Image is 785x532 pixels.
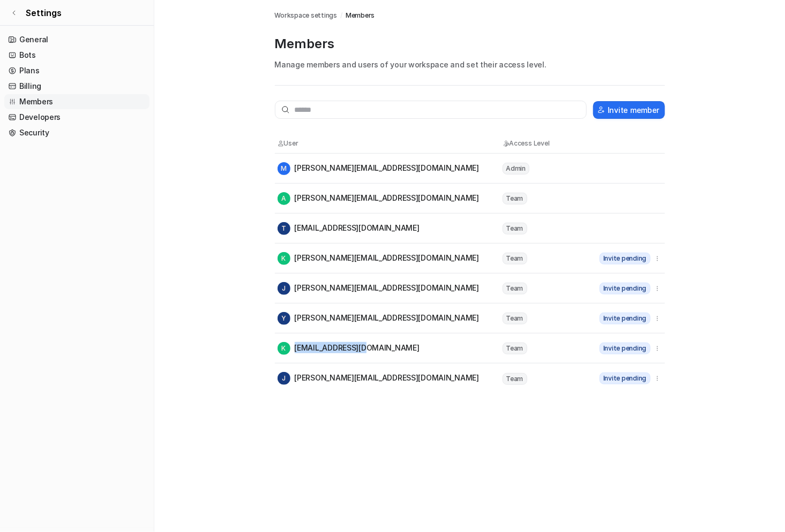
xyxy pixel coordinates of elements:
span: Team [503,253,527,264]
span: Invite pending [600,253,651,264]
span: Admin [503,163,530,174]
span: A [278,192,290,205]
p: Members [275,35,665,52]
span: Team [503,193,527,204]
span: Team [503,343,527,354]
a: Members [4,94,149,109]
img: User [278,140,284,147]
span: M [278,162,290,175]
th: Access Level [502,138,599,149]
button: Invite member [593,101,664,119]
img: Access Level [503,140,510,147]
a: Bots [4,48,149,63]
span: Invite pending [600,343,651,354]
a: Billing [4,79,149,94]
a: Plans [4,63,149,78]
div: [PERSON_NAME][EMAIL_ADDRESS][DOMAIN_NAME] [278,162,480,175]
div: [PERSON_NAME][EMAIL_ADDRESS][DOMAIN_NAME] [278,282,480,295]
span: / [340,11,342,20]
span: Settings [26,6,62,19]
span: Y [278,312,290,325]
a: Workspace settings [275,11,338,20]
span: T [278,222,290,235]
div: [EMAIL_ADDRESS][DOMAIN_NAME] [278,222,420,235]
span: J [278,282,290,295]
div: [PERSON_NAME][EMAIL_ADDRESS][DOMAIN_NAME] [278,372,480,385]
div: [PERSON_NAME][EMAIL_ADDRESS][DOMAIN_NAME] [278,192,480,205]
span: Team [503,313,527,324]
span: K [278,342,290,355]
span: Team [503,223,527,234]
div: [PERSON_NAME][EMAIL_ADDRESS][DOMAIN_NAME] [278,312,480,325]
p: Manage members and users of your workspace and set their access level. [275,59,665,70]
span: J [278,372,290,385]
span: K [278,252,290,265]
a: Members [346,11,375,20]
th: User [277,138,502,149]
span: Invite pending [600,283,651,294]
div: [EMAIL_ADDRESS][DOMAIN_NAME] [278,342,420,355]
a: Developers [4,110,149,125]
span: Invite pending [600,313,651,324]
span: Team [503,373,527,385]
div: [PERSON_NAME][EMAIL_ADDRESS][DOMAIN_NAME] [278,252,480,265]
span: Team [503,283,527,294]
a: Security [4,125,149,140]
span: Invite pending [600,373,651,384]
a: General [4,32,149,47]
